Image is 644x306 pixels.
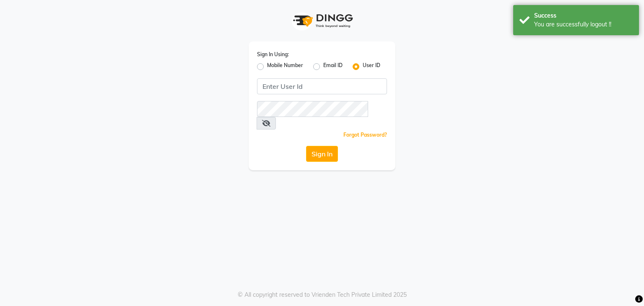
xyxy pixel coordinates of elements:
input: Username [257,101,368,117]
div: You are successfully logout !! [534,20,633,29]
label: Mobile Number [267,62,303,72]
img: logo1.svg [288,8,356,33]
div: Success [534,11,633,20]
label: User ID [363,62,380,72]
label: Email ID [323,62,343,72]
input: Username [257,78,387,94]
a: Forgot Password? [343,132,387,138]
label: Sign In Using: [257,51,289,58]
button: Sign In [306,146,338,162]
